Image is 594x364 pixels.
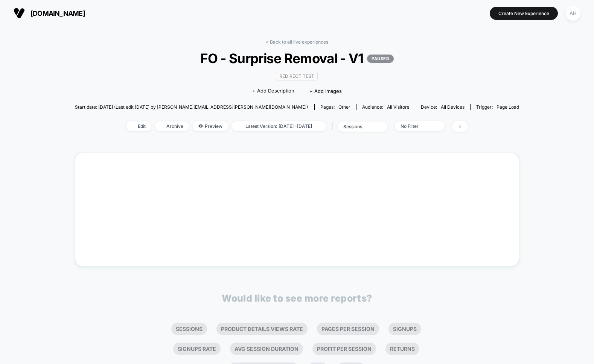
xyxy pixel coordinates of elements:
[362,104,409,110] div: Audience:
[232,121,326,131] span: Latest Version: [DATE] - [DATE]
[216,323,308,335] li: Product Details Views Rate
[566,6,580,21] div: AH
[401,123,431,129] div: No Filter
[385,343,419,355] li: Returns
[476,104,519,110] div: Trigger:
[338,104,350,110] span: other
[276,72,318,80] span: Redirect Test
[387,104,409,110] span: All Visitors
[320,104,350,110] div: Pages:
[317,323,379,335] li: Pages Per Session
[497,104,519,110] span: Page Load
[97,50,497,66] span: FO - Surprise Removal - V1
[490,7,558,20] button: Create New Experience
[388,323,421,335] li: Signups
[11,7,87,19] button: [DOMAIN_NAME]
[222,293,372,304] p: Would like to see more reports?
[343,124,373,129] div: sessions
[193,121,228,131] span: Preview
[312,343,376,355] li: Profit Per Session
[415,104,470,110] span: Device:
[14,8,25,19] img: Visually logo
[330,121,338,132] span: |
[266,39,328,45] a: < Back to all live experiences
[173,343,221,355] li: Signups Rate
[126,121,151,131] span: Edit
[75,104,308,110] span: Start date: [DATE] (Last edit [DATE] by [PERSON_NAME][EMAIL_ADDRESS][PERSON_NAME][DOMAIN_NAME])
[441,104,465,110] span: all devices
[155,121,189,131] span: Archive
[230,343,303,355] li: Avg Session Duration
[30,9,85,17] span: [DOMAIN_NAME]
[309,88,342,94] span: + Add Images
[367,55,394,63] p: PAUSED
[171,323,207,335] li: Sessions
[564,6,583,21] button: AH
[252,87,294,95] span: + Add Description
